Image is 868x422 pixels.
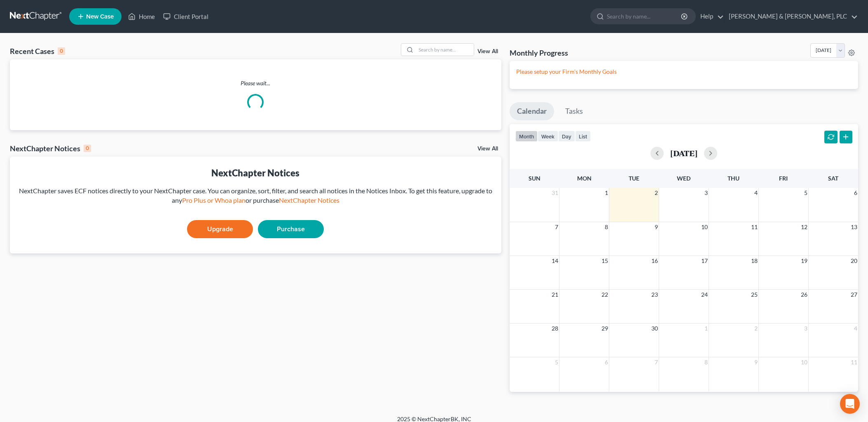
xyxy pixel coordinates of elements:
[750,222,758,232] span: 11
[704,357,709,367] span: 8
[604,188,609,198] span: 1
[700,256,709,266] span: 17
[86,14,114,20] span: New Case
[16,186,495,205] div: NextChapter saves ECF notices directly to your NextChapter case. You can organize, sort, filter, ...
[850,256,858,266] span: 20
[182,196,246,204] a: Pro Plus or Whoa plan
[704,324,709,333] span: 1
[629,175,639,182] span: Tue
[677,175,690,182] span: Wed
[601,256,609,266] span: 15
[187,220,253,238] a: Upgrade
[477,49,498,54] a: View All
[853,188,858,198] span: 6
[10,46,65,56] div: Recent Cases
[159,9,213,24] a: Client Portal
[850,222,858,232] span: 13
[601,324,609,333] span: 29
[551,290,559,300] span: 21
[515,131,538,142] button: month
[828,175,838,182] span: Sat
[700,222,709,232] span: 10
[850,357,858,367] span: 11
[538,131,558,142] button: week
[510,102,554,120] a: Calendar
[604,357,609,367] span: 6
[58,47,65,55] div: 0
[558,102,590,120] a: Tasks
[529,175,540,182] span: Sun
[604,222,609,232] span: 8
[558,131,575,142] button: day
[575,131,591,142] button: list
[753,188,758,198] span: 4
[477,146,498,152] a: View All
[650,290,659,300] span: 23
[753,324,758,333] span: 2
[725,9,858,24] a: [PERSON_NAME] & [PERSON_NAME], PLC
[510,48,568,58] h3: Monthly Progress
[803,324,808,333] span: 3
[654,188,659,198] span: 2
[416,44,474,56] input: Search by name...
[700,290,709,300] span: 24
[850,290,858,300] span: 27
[800,357,808,367] span: 10
[10,79,501,87] p: Please wait...
[753,357,758,367] span: 9
[704,188,709,198] span: 3
[800,290,808,300] span: 26
[551,188,559,198] span: 31
[750,256,758,266] span: 18
[16,166,495,179] div: NextChapter Notices
[258,220,324,238] a: Purchase
[670,149,697,157] h2: [DATE]
[650,256,659,266] span: 16
[696,9,724,24] a: Help
[124,9,159,24] a: Home
[779,175,788,182] span: Fri
[800,256,808,266] span: 19
[654,357,659,367] span: 7
[800,222,808,232] span: 12
[516,68,852,76] p: Please setup your Firm's Monthly Goals
[654,222,659,232] span: 9
[853,324,858,333] span: 4
[803,188,808,198] span: 5
[577,175,592,182] span: Mon
[551,256,559,266] span: 14
[601,290,609,300] span: 22
[607,9,682,24] input: Search by name...
[84,145,91,152] div: 0
[551,324,559,333] span: 28
[840,394,860,414] div: Open Intercom Messenger
[650,324,659,333] span: 30
[750,290,758,300] span: 25
[728,175,739,182] span: Thu
[554,222,559,232] span: 7
[279,196,339,204] a: NextChapter Notices
[554,357,559,367] span: 5
[10,143,91,153] div: NextChapter Notices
